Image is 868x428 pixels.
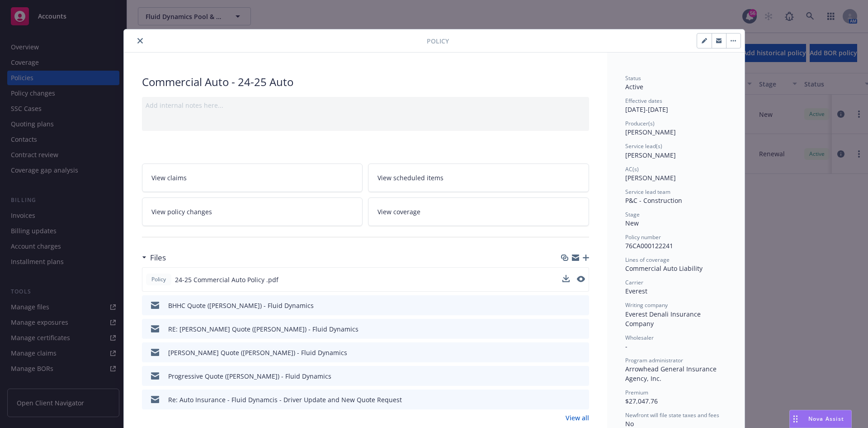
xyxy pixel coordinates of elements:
[625,196,682,205] span: P&C - Construction
[563,395,570,404] button: download file
[577,276,585,282] button: preview file
[427,36,449,46] span: Policy
[168,395,402,404] div: Re: Auto Insurance - Fluid Dynamcis - Driver Update and New Quote Request
[625,211,640,218] span: Stage
[625,142,662,150] span: Service lead(s)
[168,348,347,357] div: [PERSON_NAME] Quote ([PERSON_NAME]) - Fluid Dynamics
[168,324,359,334] div: RE: [PERSON_NAME] Quote ([PERSON_NAME]) - Fluid Dynamics
[625,165,639,173] span: AC(s)
[577,301,585,310] button: preview file
[146,101,585,110] div: Add internal notes here...
[168,371,331,381] div: Progressive Quote ([PERSON_NAME]) - Fluid Dynamics
[563,301,570,310] button: download file
[625,287,647,295] span: Everest
[368,164,589,192] a: View scheduled items
[577,275,585,284] button: preview file
[625,219,639,227] span: New
[625,120,655,127] span: Producer(s)
[168,301,314,310] div: BHHC Quote ([PERSON_NAME]) - Fluid Dynamics
[625,397,658,405] span: $27,047.76
[142,164,363,192] a: View claims
[789,410,852,428] button: Nova Assist
[150,252,166,264] h3: Files
[808,415,844,423] span: Nova Assist
[625,301,668,309] span: Writing company
[577,371,585,381] button: preview file
[563,371,570,381] button: download file
[625,334,654,341] span: Wholesaler
[377,207,420,216] span: View coverage
[625,256,670,264] span: Lines of coverage
[562,275,570,282] button: download file
[625,128,676,136] span: [PERSON_NAME]
[577,348,585,357] button: preview file
[150,275,168,284] span: Policy
[625,97,662,105] span: Effective dates
[625,389,648,396] span: Premium
[625,419,634,428] span: No
[625,97,726,114] div: [DATE] - [DATE]
[625,74,641,82] span: Status
[135,35,146,46] button: close
[368,197,589,226] a: View coverage
[625,310,703,328] span: Everest Denali Insurance Company
[625,411,719,419] span: Newfront will file state taxes and fees
[377,173,443,183] span: View scheduled items
[625,264,703,273] span: Commercial Auto Liability
[625,233,661,241] span: Policy number
[577,324,585,334] button: preview file
[625,151,676,159] span: [PERSON_NAME]
[625,342,627,351] span: -
[566,413,589,423] a: View all
[625,173,676,182] span: [PERSON_NAME]
[625,356,683,364] span: Program administrator
[625,279,643,286] span: Carrier
[577,395,585,404] button: preview file
[151,207,212,216] span: View policy changes
[142,74,589,90] div: Commercial Auto - 24-25 Auto
[625,241,673,250] span: 76CA000122241
[790,410,801,428] div: Drag to move
[563,324,570,334] button: download file
[625,365,718,383] span: Arrowhead General Insurance Agency, Inc.
[142,197,363,226] a: View policy changes
[625,82,643,91] span: Active
[175,275,278,284] span: 24-25 Commercial Auto Policy .pdf
[563,348,570,357] button: download file
[562,275,570,284] button: download file
[142,252,166,264] div: Files
[625,188,670,196] span: Service lead team
[151,173,187,183] span: View claims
